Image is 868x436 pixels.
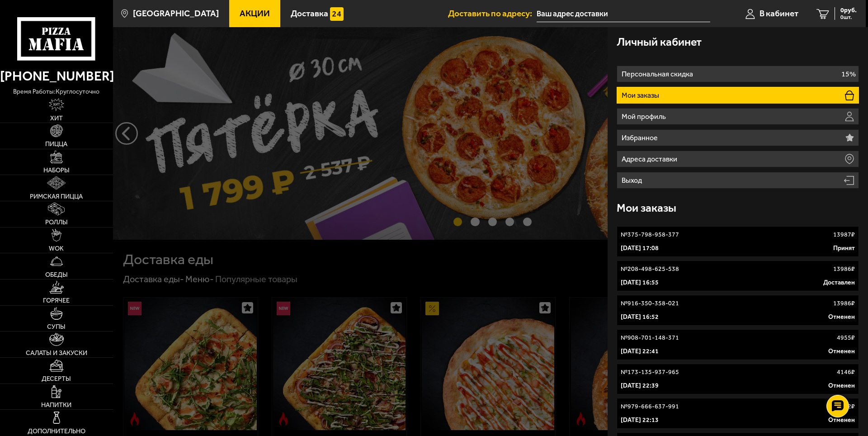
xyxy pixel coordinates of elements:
[840,14,857,20] span: 0 шт.
[622,71,695,78] p: Персональная скидка
[45,141,67,147] span: Пицца
[622,113,668,120] p: Мой профиль
[45,271,68,278] span: Обеды
[43,167,70,173] span: Наборы
[833,230,855,239] p: 13987 ₽
[617,36,702,47] h3: Личный кабинет
[43,297,70,303] span: Горячее
[41,402,71,408] span: Напитки
[622,177,644,184] p: Выход
[617,295,859,326] a: №916-350-358-02113986₽[DATE] 16:52Отменен
[833,265,855,274] p: 13986 ₽
[50,115,63,121] span: Хит
[26,350,87,356] span: Салаты и закуски
[240,9,270,18] span: Акции
[617,261,859,291] a: №208-498-625-53813986₽[DATE] 16:55Доставлен
[42,375,71,382] span: Десерты
[45,219,68,225] span: Роллы
[621,347,659,356] p: [DATE] 22:41
[617,364,859,394] a: №173-135-937-9654146₽[DATE] 22:39Отменен
[49,245,64,251] span: WOK
[621,381,659,390] p: [DATE] 22:39
[28,428,85,434] span: Дополнительно
[622,156,679,163] p: Адреса доставки
[617,329,859,360] a: №908-701-148-3714955₽[DATE] 22:41Отменен
[840,7,857,14] span: 0 руб.
[133,9,219,18] span: [GEOGRAPHIC_DATA]
[621,402,679,411] p: № 979-666-637-991
[330,7,344,21] img: 15daf4d41897b9f0e9f617042186c801.svg
[833,299,855,308] p: 13986 ₽
[828,313,855,322] p: Отменен
[622,134,660,142] p: Избранное
[828,347,855,356] p: Отменен
[759,9,798,18] span: В кабинет
[837,333,855,342] p: 4955 ₽
[828,416,855,425] p: Отменен
[841,71,856,78] p: 15%
[621,333,679,342] p: № 908-701-148-371
[448,9,537,18] span: Доставить по адресу:
[47,323,66,330] span: Супы
[621,244,659,253] p: [DATE] 17:08
[617,226,859,257] a: №375-798-958-37713987₽[DATE] 17:08Принят
[823,278,855,287] p: Доставлен
[291,9,328,18] span: Доставка
[828,381,855,390] p: Отменен
[617,202,676,213] h3: Мои заказы
[30,193,83,199] span: Римская пицца
[621,230,679,239] p: № 375-798-958-377
[621,299,679,308] p: № 916-350-358-021
[621,278,659,287] p: [DATE] 16:55
[621,368,679,377] p: № 173-135-937-965
[537,5,710,22] input: Ваш адрес доставки
[621,313,659,322] p: [DATE] 16:52
[621,265,679,274] p: № 208-498-625-538
[621,416,659,425] p: [DATE] 22:13
[837,368,855,377] p: 4146 ₽
[617,398,859,429] a: №979-666-637-99113052₽[DATE] 22:13Отменен
[833,244,855,253] p: Принят
[622,92,661,99] p: Мои заказы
